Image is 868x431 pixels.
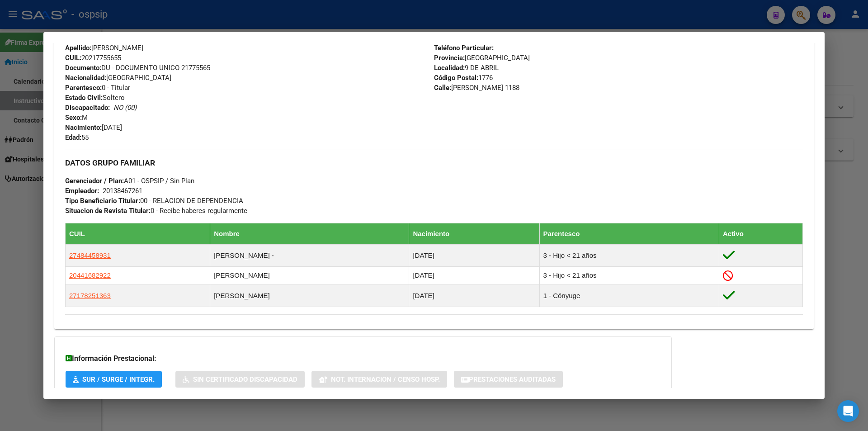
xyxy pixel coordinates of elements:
[65,44,143,52] span: [PERSON_NAME]
[65,84,102,92] strong: Parentesco:
[65,207,247,215] span: 0 - Recibe haberes regularmente
[65,54,121,62] span: 20217755655
[65,133,81,142] strong: Edad:
[409,266,539,284] td: [DATE]
[434,64,465,72] strong: Localidad:
[409,244,539,266] td: [DATE]
[69,251,111,259] span: 27484458931
[65,123,102,132] strong: Nacimiento:
[65,64,101,72] strong: Documento:
[65,84,130,92] span: 0 - Titular
[434,74,493,82] span: 1776
[539,285,719,307] td: 1 - Cónyuge
[113,104,137,112] i: NO (00)
[65,94,125,102] span: Soltero
[434,54,530,62] span: [GEOGRAPHIC_DATA]
[65,197,140,205] strong: Tipo Beneficiario Titular:
[65,54,81,62] strong: CUIL:
[82,375,155,384] span: SUR / SURGE / INTEGR.
[719,223,802,244] th: Activo
[434,64,499,72] span: 9 DE ABRIL
[65,64,210,72] span: DU - DOCUMENTO UNICO 21775565
[434,44,494,52] strong: Teléfono Particular:
[65,104,110,112] strong: Discapacitado:
[66,353,660,364] h3: Información Prestacional:
[434,84,519,92] span: [PERSON_NAME] 1188
[65,207,151,215] strong: Situacion de Revista Titular:
[409,223,539,244] th: Nacimiento
[434,84,451,92] strong: Calle:
[103,186,142,196] div: 20138467261
[434,54,465,62] strong: Provincia:
[210,223,409,244] th: Nombre
[65,114,82,122] strong: Sexo:
[65,123,122,132] span: [DATE]
[434,74,478,82] strong: Código Postal:
[65,94,103,102] strong: Estado Civil:
[65,158,803,168] h3: DATOS GRUPO FAMILIAR
[454,371,563,388] button: Prestaciones Auditadas
[469,375,556,384] span: Prestaciones Auditadas
[539,223,719,244] th: Parentesco
[69,292,111,299] span: 27178251363
[837,400,859,422] div: Open Intercom Messenger
[65,74,106,82] strong: Nacionalidad:
[65,133,89,142] span: 55
[539,266,719,284] td: 3 - Hijo < 21 años
[311,371,447,388] button: Not. Internacion / Censo Hosp.
[409,285,539,307] td: [DATE]
[65,187,99,195] strong: Empleador:
[65,114,88,122] span: M
[193,375,297,384] span: Sin Certificado Discapacidad
[331,375,440,384] span: Not. Internacion / Censo Hosp.
[539,244,719,266] td: 3 - Hijo < 21 años
[65,197,243,205] span: 00 - RELACION DE DEPENDENCIA
[175,371,305,388] button: Sin Certificado Discapacidad
[65,177,194,185] span: A01 - OSPSIP / Sin Plan
[69,271,111,279] span: 20441682922
[66,223,210,244] th: CUIL
[66,371,162,388] button: SUR / SURGE / INTEGR.
[210,244,409,266] td: [PERSON_NAME] -
[210,285,409,307] td: [PERSON_NAME]
[65,74,171,82] span: [GEOGRAPHIC_DATA]
[65,177,124,185] strong: Gerenciador / Plan:
[210,266,409,284] td: [PERSON_NAME]
[65,44,91,52] strong: Apellido:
